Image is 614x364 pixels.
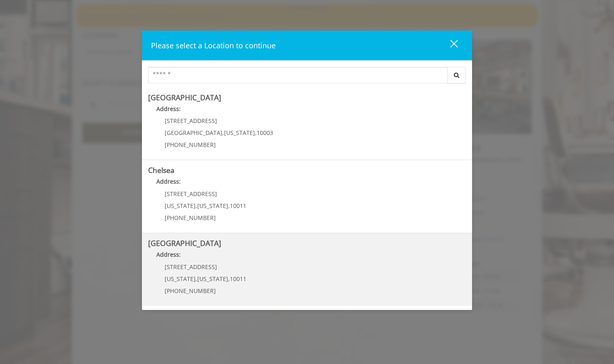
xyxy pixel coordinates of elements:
div: close dialog [441,39,457,52]
span: [STREET_ADDRESS] [165,263,217,271]
span: [US_STATE] [165,275,196,283]
span: 10011 [230,202,246,210]
span: , [228,275,230,283]
span: [US_STATE] [224,129,255,137]
span: [US_STATE] [165,202,196,210]
span: [PHONE_NUMBER] [165,287,216,295]
span: [GEOGRAPHIC_DATA] [165,129,222,137]
i: Search button [452,72,461,78]
b: Chelsea [148,165,175,175]
span: [STREET_ADDRESS] [165,190,217,198]
b: [GEOGRAPHIC_DATA] [148,92,221,102]
span: [PHONE_NUMBER] [165,214,216,222]
span: [STREET_ADDRESS] [165,117,217,125]
span: [PHONE_NUMBER] [165,141,216,149]
button: close dialog [435,37,463,54]
span: 10011 [230,275,246,283]
span: Please select a Location to continue [151,40,276,50]
div: Center Select [148,67,466,87]
span: [US_STATE] [197,202,228,210]
span: , [196,202,197,210]
span: , [255,129,257,137]
span: , [196,275,197,283]
span: , [228,202,230,210]
span: 10003 [257,129,273,137]
b: [GEOGRAPHIC_DATA] [148,238,221,248]
b: Address: [156,177,181,185]
input: Search Center [148,67,448,83]
b: Address: [156,105,181,113]
b: Address: [156,251,181,258]
span: , [222,129,224,137]
span: [US_STATE] [197,275,228,283]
